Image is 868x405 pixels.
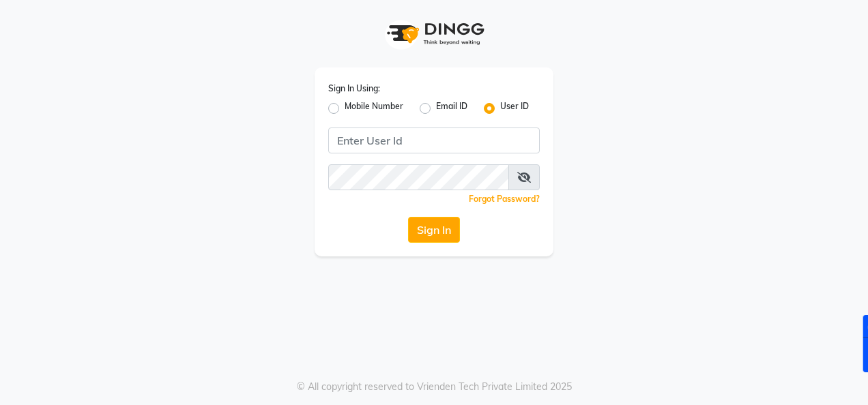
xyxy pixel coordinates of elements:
label: Mobile Number [345,100,403,117]
label: Email ID [436,100,467,117]
img: logo1.svg [379,14,489,54]
a: Forgot Password? [469,194,540,204]
label: Sign In Using: [328,82,380,95]
button: Sign In [408,217,460,243]
input: Username [328,164,509,190]
label: User ID [500,100,529,117]
input: Username [328,127,540,153]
